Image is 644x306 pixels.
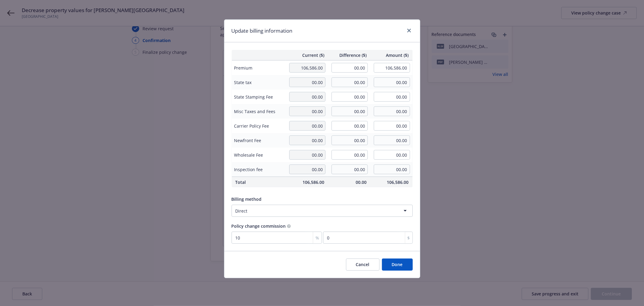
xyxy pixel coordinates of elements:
[234,65,284,71] span: Premium
[316,235,319,241] span: %
[234,166,284,173] span: Inspection fee
[374,179,409,185] span: 106,586.00
[289,179,324,185] span: 106,586.00
[332,52,367,58] span: Difference ($)
[346,259,380,271] button: Cancel
[232,196,262,202] span: Billing method
[289,52,324,58] span: Current ($)
[235,179,282,185] span: Total
[234,123,284,129] span: Carrier Policy Fee
[234,94,284,100] span: State Stamping Fee
[234,137,284,144] span: Newfront Fee
[234,108,284,115] span: Misc Taxes and Fees
[408,235,410,241] span: $
[232,223,286,229] span: Policy change commission
[332,179,367,185] span: 00.00
[234,79,284,86] span: State tax
[405,27,413,34] a: close
[382,259,413,271] button: Done
[234,152,284,158] span: Wholesale Fee
[232,27,293,35] h1: Update billing information
[374,52,409,58] span: Amount ($)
